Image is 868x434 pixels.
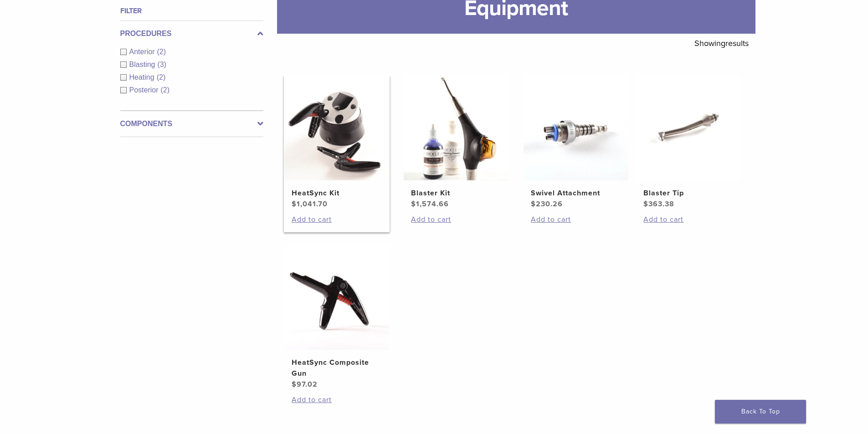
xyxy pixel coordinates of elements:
h2: Swivel Attachment [531,188,621,199]
img: Blaster Tip [636,76,741,180]
span: $ [411,199,416,209]
bdi: 1,041.70 [292,199,328,209]
img: Blaster Kit [404,76,508,180]
a: Add to cart: “Blaster Tip” [643,214,734,225]
span: $ [531,199,536,209]
a: Add to cart: “HeatSync Composite Gun” [292,394,382,405]
a: Add to cart: “Blaster Kit” [411,214,501,225]
a: Back To Top [715,400,806,424]
span: (2) [161,86,170,94]
a: Blaster KitBlaster Kit $1,574.66 [403,76,509,209]
bdi: 230.26 [531,199,563,209]
a: HeatSync KitHeatSync Kit $1,041.70 [284,76,390,209]
a: Add to cart: “Swivel Attachment” [531,214,621,225]
bdi: 97.02 [292,380,318,389]
bdi: 1,574.66 [411,199,449,209]
h2: Blaster Kit [411,188,501,199]
bdi: 363.38 [643,199,674,209]
a: Swivel AttachmentSwivel Attachment $230.26 [523,76,629,209]
a: Add to cart: “HeatSync Kit” [292,214,382,225]
img: Swivel Attachment [524,76,628,180]
img: HeatSync Kit [284,76,389,180]
span: $ [292,199,297,209]
span: Posterior [129,86,161,94]
h2: HeatSync Kit [292,188,382,199]
a: Blaster TipBlaster Tip $363.38 [636,76,742,209]
a: HeatSync Composite GunHeatSync Composite Gun $97.02 [284,245,390,390]
span: Heating [129,73,157,81]
span: $ [643,199,648,209]
span: Blasting [129,61,158,68]
span: $ [292,380,297,389]
h4: Filter [120,5,263,16]
span: (2) [157,73,166,81]
img: HeatSync Composite Gun [284,245,389,350]
span: Anterior [129,48,157,56]
label: Components [120,118,263,129]
h2: Blaster Tip [643,188,734,199]
span: (3) [157,61,166,68]
label: Procedures [120,28,263,39]
h2: HeatSync Composite Gun [292,357,382,379]
p: Showing results [694,34,749,53]
span: (2) [157,48,166,56]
